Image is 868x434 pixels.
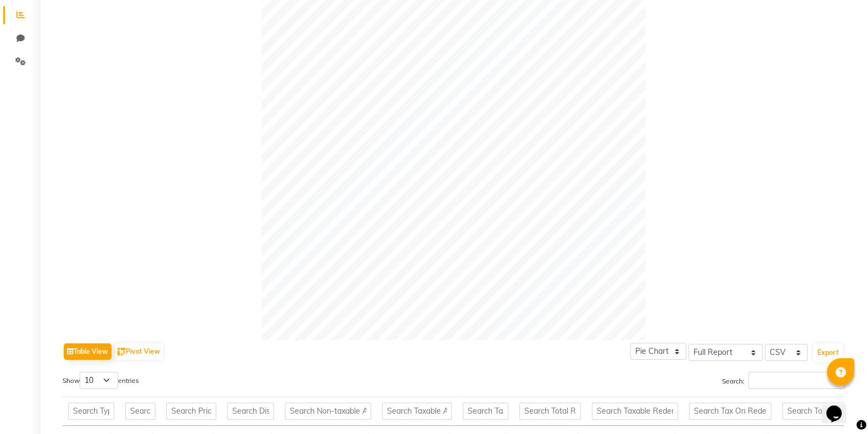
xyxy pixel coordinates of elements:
[117,348,126,356] img: pivot.png
[722,372,844,389] label: Search:
[166,403,216,420] input: Search Price
[519,403,581,420] input: Search Total Revenue
[689,403,771,420] input: Search Tax On Redemption
[592,403,678,420] input: Search Taxable Redemption
[68,403,114,420] input: Search Type
[80,372,118,389] select: Showentries
[227,403,274,420] input: Search Discount
[64,343,111,360] button: Table View
[822,390,857,423] iframe: chat widget
[382,403,452,420] input: Search Taxable Amount
[285,403,371,420] input: Search Non-taxable Amount
[782,403,857,420] input: Search Total Redemption
[813,343,843,362] button: Export
[63,372,139,389] label: Show entries
[463,403,508,420] input: Search Tax
[748,372,844,389] input: Search:
[115,343,163,360] button: Pivot View
[125,403,156,420] input: Search Count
